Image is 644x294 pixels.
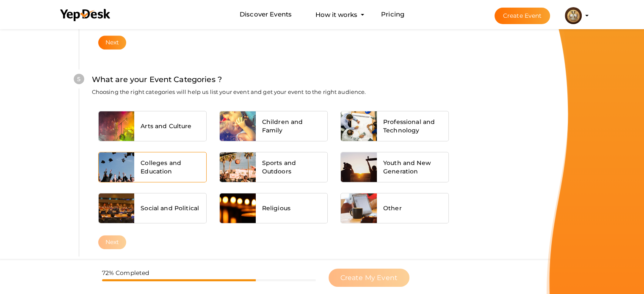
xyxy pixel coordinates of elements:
button: Next [98,36,127,49]
div: 5 [74,74,84,84]
span: Create My Event [340,274,398,282]
label: Choosing the right categories will help us list your event and get your event to the right audience. [92,88,366,96]
button: Next [98,235,127,249]
button: Create My Event [329,269,409,287]
img: ACg8ocJfkkVmMs4n16OwgTBF2CbUOSHh5R0AMZ9FkQaB-ZlBnm2jDxFG=s100 [565,7,582,24]
span: Children and Family [262,118,321,135]
label: What are your Event Categories ? [92,74,222,86]
span: Social and Political [141,204,199,212]
button: Create Event [495,8,550,24]
span: Religious [262,204,290,212]
span: Other [383,204,402,212]
a: Discover Events [240,7,292,22]
button: How it works [313,7,360,22]
span: Arts and Culture [141,122,191,130]
label: 72% Completed [102,269,149,277]
span: Colleges and Education [141,159,200,176]
span: Youth and New Generation [383,159,442,176]
a: Pricing [381,7,404,22]
span: Sports and Outdoors [262,159,321,176]
span: Professional and Technology [383,118,442,135]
